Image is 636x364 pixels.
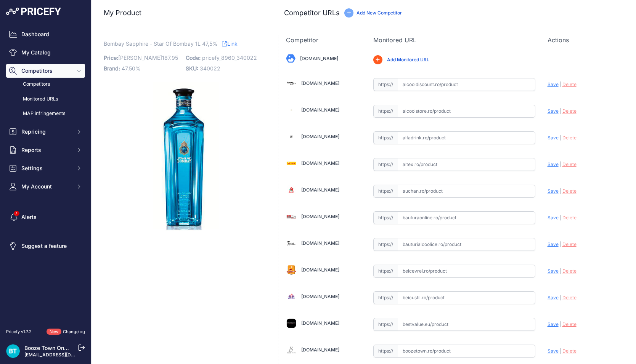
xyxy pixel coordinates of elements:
img: Pricefy Logo [6,8,61,15]
input: auchan.ro/product [398,185,535,198]
span: | [560,215,561,220]
span: Save [548,108,559,114]
button: Reports [6,143,85,157]
button: My Account [6,180,85,193]
a: [DOMAIN_NAME] [301,240,339,246]
a: [DOMAIN_NAME] [301,107,339,113]
a: Add New Competitor [357,10,402,16]
a: MAP infringements [6,107,85,120]
input: altex.ro/product [398,158,535,171]
span: My Account [21,183,71,190]
span: | [560,348,561,354]
button: Repricing [6,125,85,139]
span: | [560,241,561,247]
a: [DOMAIN_NAME] [301,267,339,273]
p: Competitor [286,35,361,45]
p: Actions [548,35,622,45]
span: Save [548,188,559,194]
span: | [560,81,561,87]
span: 47.50% [122,65,141,72]
p: Monitored URL [373,35,535,45]
a: [DOMAIN_NAME] [301,134,339,139]
a: Booze Town Online [24,345,73,351]
input: beicustil.ro/product [398,291,535,304]
span: | [560,268,561,274]
a: My Catalog [6,46,85,59]
span: Delete [562,348,577,354]
input: alfadrink.ro/product [398,131,535,144]
nav: Sidebar [6,27,85,319]
span: Delete [562,135,577,140]
input: bauturialcoolice.ro/product [398,238,535,251]
span: https:// [373,318,398,331]
span: Delete [562,188,577,194]
span: Delete [562,215,577,220]
input: boozetown.ro/product [398,345,535,358]
span: Reports [21,146,71,154]
span: Save [548,161,559,167]
span: | [560,135,561,140]
span: | [560,108,561,114]
span: SKU: [186,65,198,72]
span: Delete [562,81,577,87]
span: https:// [373,291,398,304]
a: Suggest a feature [6,239,85,253]
a: [DOMAIN_NAME] [301,160,339,166]
span: https:// [373,265,398,278]
span: pricefy_8960_340022 [202,54,257,61]
div: Pricefy v1.7.2 [6,329,32,335]
a: [DOMAIN_NAME] [301,347,339,353]
span: https:// [373,131,398,144]
span: | [560,188,561,194]
a: [DOMAIN_NAME] [300,56,338,61]
span: | [560,161,561,167]
span: New [47,329,61,335]
a: Alerts [6,210,85,224]
span: Brand: [104,65,120,72]
span: Save [548,348,559,354]
a: Link [222,39,238,48]
p: [PERSON_NAME] [104,53,181,63]
span: Code: [186,54,201,61]
span: Competitors [21,67,71,75]
button: Settings [6,161,85,175]
h3: My Product [104,8,263,18]
span: https:// [373,238,398,251]
span: Save [548,81,559,87]
input: beicevrei.ro/product [398,265,535,278]
span: Repricing [21,128,71,136]
input: alcoolstore.ro/product [398,105,535,118]
a: [DOMAIN_NAME] [301,214,339,219]
span: https:// [373,78,398,91]
span: Price: [104,54,118,61]
span: Bombay Sapphire - Star Of Bombay 1L 47,5% [104,39,218,48]
span: | [560,321,561,327]
span: | [560,295,561,300]
a: Add Monitored URL [387,57,429,62]
a: Competitors [6,78,85,91]
a: Monitored URLs [6,93,85,106]
a: [DOMAIN_NAME] [301,294,339,299]
span: Delete [562,295,577,300]
span: Save [548,241,559,247]
span: Save [548,215,559,220]
span: Delete [562,321,577,327]
a: [DOMAIN_NAME] [301,320,339,326]
span: Delete [562,108,577,114]
span: https:// [373,105,398,118]
a: Dashboard [6,27,85,41]
span: https:// [373,211,398,224]
input: bestvalue.eu/product [398,318,535,331]
span: https:// [373,185,398,198]
button: Competitors [6,64,85,78]
input: bauturaonline.ro/product [398,211,535,224]
span: Settings [21,164,71,172]
span: Save [548,135,559,140]
span: Delete [562,161,577,167]
span: https:// [373,158,398,171]
span: https:// [373,345,398,358]
span: Save [548,268,559,274]
span: Save [548,321,559,327]
a: [DOMAIN_NAME] [301,80,339,86]
span: 340022 [200,65,220,72]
